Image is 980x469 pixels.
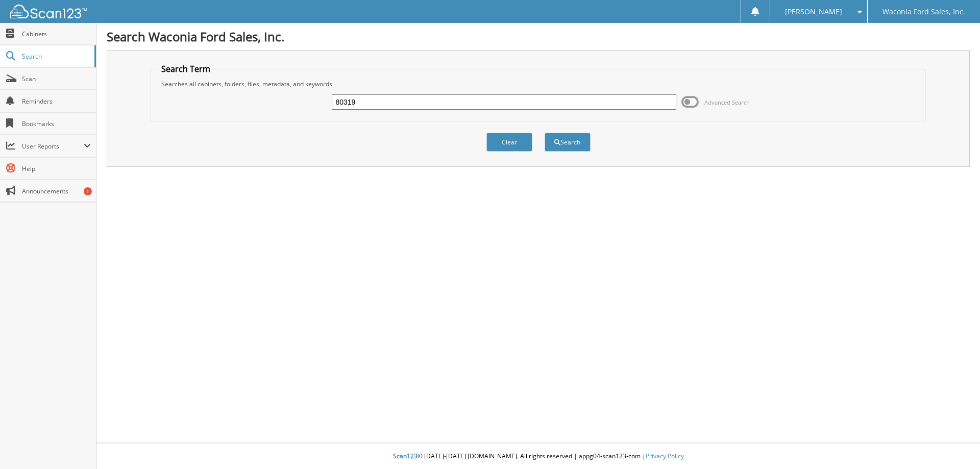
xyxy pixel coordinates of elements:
div: 1 [84,187,92,195]
span: Scan [22,75,91,83]
legend: Search Term [156,63,215,75]
span: User Reports [22,142,84,151]
span: Advanced Search [704,98,750,106]
h1: Search Waconia Ford Sales, Inc. [107,28,970,45]
span: Cabinets [22,30,91,38]
span: Search [22,52,89,61]
span: Bookmarks [22,119,91,128]
a: Privacy Policy [646,452,684,460]
span: Scan123 [393,452,418,460]
div: © [DATE]-[DATE] [DOMAIN_NAME]. All rights reserved | appg04-scan123-com | [96,444,980,469]
span: [PERSON_NAME] [785,9,842,15]
span: Waconia Ford Sales, Inc. [883,9,965,15]
span: Announcements [22,187,91,195]
button: Search [545,133,591,152]
img: scan123-logo-white.svg [10,5,87,18]
button: Clear [486,133,532,152]
iframe: Chat Widget [929,420,980,469]
div: Searches all cabinets, folders, files, metadata, and keywords [156,80,921,88]
span: Reminders [22,97,91,106]
span: Help [22,164,91,173]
